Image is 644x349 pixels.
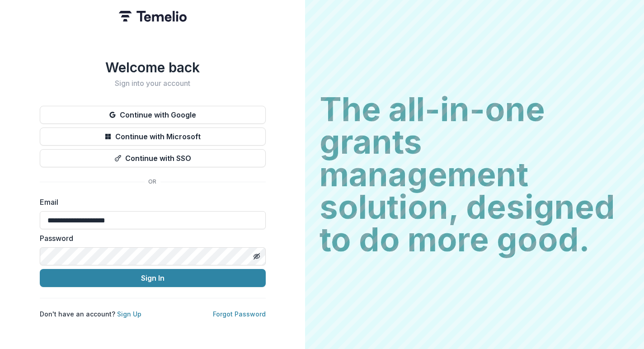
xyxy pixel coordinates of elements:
[40,79,266,88] h2: Sign into your account
[213,310,266,318] a: Forgot Password
[40,149,266,167] button: Continue with SSO
[40,233,260,244] label: Password
[40,197,260,208] label: Email
[40,106,266,124] button: Continue with Google
[40,309,141,319] p: Don't have an account?
[40,59,266,75] h1: Welcome back
[119,11,187,22] img: Temelio
[40,127,266,146] button: Continue with Microsoft
[249,249,264,264] button: Toggle password visibility
[40,269,266,287] button: Sign In
[117,310,141,318] a: Sign Up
